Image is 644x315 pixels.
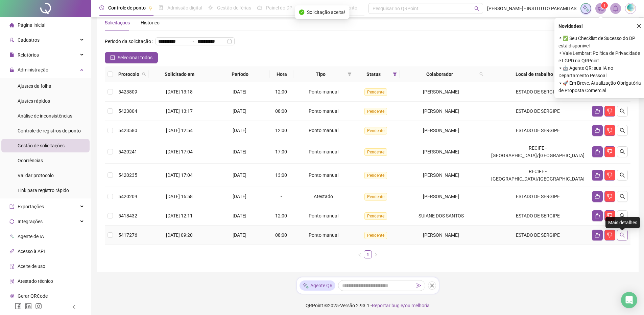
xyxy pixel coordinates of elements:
[166,172,193,178] span: [DATE] 17:04
[364,88,387,96] span: Pendente
[141,19,160,26] div: Histórico
[166,194,193,199] span: [DATE] 16:58
[309,213,338,218] span: Ponto manual
[423,149,459,154] span: [PERSON_NAME]
[18,128,81,133] span: Controle de registros de ponto
[486,206,589,226] td: ESTADO DE SERGIPE
[233,213,246,218] span: [DATE]
[607,108,613,114] span: dislike
[372,250,380,258] button: right
[281,194,282,199] span: -
[166,128,193,133] span: [DATE] 12:54
[208,5,213,10] span: sun
[266,5,292,10] span: Painel do DP
[487,5,576,12] span: [PERSON_NAME] - INSTITUTO PARAMITAS
[118,213,137,218] span: 5418432
[402,70,477,78] span: Colaborador
[364,172,387,179] span: Pendente
[233,149,246,154] span: [DATE]
[141,69,147,79] span: search
[620,213,625,218] span: search
[621,292,637,308] div: Open Intercom Messenger
[620,108,625,114] span: search
[620,172,625,178] span: search
[118,89,137,94] span: 5423809
[110,55,115,60] span: check-square
[307,8,345,16] span: Solicitação aceita!
[35,303,42,310] span: instagram
[166,232,193,238] span: [DATE] 09:20
[166,149,193,154] span: [DATE] 17:04
[18,219,43,224] span: Integrações
[233,89,246,94] span: [DATE]
[166,108,193,114] span: [DATE] 13:17
[423,232,459,238] span: [PERSON_NAME]
[605,217,640,228] div: Mais detalhes
[391,69,398,79] span: filter
[625,3,636,14] img: 6375
[18,98,50,104] span: Ajustes rápidos
[595,213,600,218] span: like
[9,249,14,254] span: api
[348,72,352,76] span: filter
[270,66,293,82] th: Hora
[210,66,270,82] th: Período
[595,108,600,114] span: like
[275,108,287,114] span: 08:00
[118,172,137,178] span: 5420235
[166,213,193,218] span: [DATE] 12:11
[257,5,262,10] span: dashboard
[423,172,459,178] span: [PERSON_NAME]
[309,232,338,238] span: Ponto manual
[118,149,137,154] span: 5420241
[18,264,45,269] span: Aceite de uso
[416,283,421,288] span: send
[340,303,355,308] span: Versão
[364,108,387,115] span: Pendente
[607,149,613,154] span: dislike
[309,128,338,133] span: Ponto manual
[18,234,44,239] span: Agente de IA
[478,69,485,79] span: search
[118,194,137,199] span: 5420209
[18,52,39,58] span: Relatórios
[233,172,246,178] span: [DATE]
[607,128,613,133] span: dislike
[595,232,600,238] span: like
[595,149,600,154] span: like
[275,128,287,133] span: 12:00
[18,293,48,299] span: Gerar QRCode
[299,9,304,15] span: check-circle
[18,188,69,193] span: Link para registro rápido
[275,213,287,218] span: 12:00
[118,108,137,114] span: 5423804
[18,143,65,148] span: Gestão de solicitações
[105,52,158,63] button: Selecionar todos
[314,194,333,199] span: Atestado
[189,39,195,44] span: swap-right
[486,226,589,245] td: ESTADO DE SERGIPE
[601,2,608,9] sup: 1
[423,108,459,114] span: [PERSON_NAME]
[142,72,146,76] span: search
[607,172,613,178] span: dislike
[423,194,459,199] span: [PERSON_NAME]
[149,66,210,82] th: Solicitado em
[479,72,483,76] span: search
[300,280,335,291] div: Agente QR
[309,149,338,154] span: Ponto manual
[217,5,251,10] span: Gestão de férias
[620,149,625,154] span: search
[309,108,338,114] span: Ponto manual
[18,158,43,163] span: Ocorrências
[309,172,338,178] span: Ponto manual
[356,250,364,258] li: Página anterior
[118,54,152,61] span: Selecionar todos
[558,79,643,94] span: ⚬ 🚀 Em Breve, Atualização Obrigatória de Proposta Comercial
[372,303,430,308] span: Reportar bug e/ou melhoria
[9,204,14,209] span: export
[364,251,372,258] a: 1
[18,204,44,209] span: Exportações
[18,173,54,178] span: Validar protocolo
